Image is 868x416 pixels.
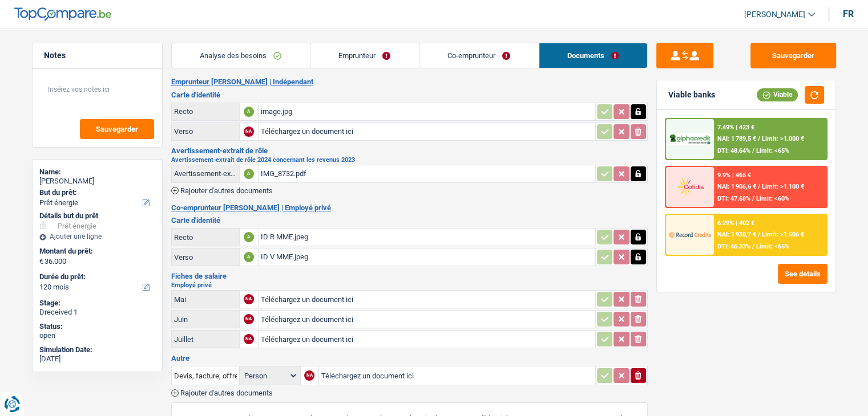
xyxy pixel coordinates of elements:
[174,233,237,242] div: Recto
[39,272,153,282] label: Durée du prêt:
[171,389,273,397] button: Rajouter d'autres documents
[39,331,155,340] div: open
[752,147,754,154] span: /
[171,354,648,362] h3: Autre
[717,183,756,190] span: NAI: 1 906,6 €
[717,243,750,250] span: DTI: 46.33%
[39,247,153,256] label: Montant du prêt:
[174,335,237,344] div: Juillet
[244,314,254,324] div: NA
[752,195,754,202] span: /
[539,43,647,68] a: Documents
[244,294,254,304] div: NA
[669,176,711,197] img: Cofidis
[419,43,539,68] a: Co-emprunteur
[171,217,648,224] h3: Carte d'identité
[717,135,756,142] span: NAI: 1 789,5 €
[80,119,154,139] button: Sauvegarder
[756,147,789,154] span: Limit: <65%
[261,165,593,182] div: IMG_8732.pdf
[39,177,155,186] div: [PERSON_NAME]
[39,299,155,308] div: Stage:
[171,203,648,213] h2: Co-emprunteur [PERSON_NAME] | Employé privé
[310,43,419,68] a: Emprunteur
[717,219,754,227] div: 6.29% | 402 €
[244,252,254,262] div: A
[174,107,237,116] div: Recto
[174,127,237,136] div: Verso
[171,157,648,163] h2: Avertissement-extrait de rôle 2024 concernant les revenus 2023
[762,135,804,142] span: Limit: >1.000 €
[717,195,750,202] span: DTI: 47.68%
[39,188,153,197] label: But du prêt:
[669,133,711,146] img: AlphaCredit
[174,253,237,262] div: Verso
[180,389,273,397] span: Rajouter d'autres documents
[39,308,155,317] div: Dreceived 1
[735,5,815,24] a: [PERSON_NAME]
[44,51,151,60] h5: Notes
[758,231,760,238] span: /
[174,169,237,178] div: Avertissement-extrait de rôle 2024 concernant les revenus 2023
[244,169,254,179] div: A
[171,91,648,99] h3: Carte d'identité
[244,107,254,117] div: A
[39,168,155,177] div: Name:
[39,257,43,266] span: €
[244,334,254,344] div: NA
[171,147,648,154] h3: Avertissement-extrait de rôle
[174,315,237,324] div: Juin
[762,183,804,190] span: Limit: >1.100 €
[14,7,111,21] img: TopCompare Logo
[96,125,138,133] span: Sauvegarder
[750,43,836,68] button: Sauvegarder
[261,248,593,266] div: ID V MME.jpeg
[717,124,754,131] div: 7.49% | 423 €
[669,224,711,245] img: Record Credits
[172,43,310,68] a: Analyse des besoins
[756,243,789,250] span: Limit: <65%
[304,370,314,381] div: NA
[717,172,751,179] div: 9.9% | 465 €
[171,282,648,288] h2: Employé privé
[261,229,593,246] div: ID R MME.jpeg
[171,187,273,194] button: Rajouter d'autres documents
[762,231,804,238] span: Limit: >1.506 €
[717,147,750,154] span: DTI: 48.64%
[244,127,254,137] div: NA
[244,232,254,242] div: A
[39,322,155,331] div: Status:
[758,183,760,190] span: /
[39,345,155,354] div: Simulation Date:
[171,272,648,280] h3: Fiches de salaire
[752,243,754,250] span: /
[778,264,827,284] button: See details
[843,9,854,19] div: fr
[756,195,789,202] span: Limit: <60%
[744,10,805,19] span: [PERSON_NAME]
[261,103,593,120] div: image.jpg
[171,78,648,87] h2: Emprunteur [PERSON_NAME] | Indépendant
[717,231,756,238] span: NAI: 1 938,7 €
[39,211,155,221] div: Détails but du prêt
[668,90,715,100] div: Viable banks
[758,135,760,142] span: /
[174,295,237,304] div: Mai
[757,88,798,101] div: Viable
[39,354,155,364] div: [DATE]
[39,233,155,240] div: Ajouter une ligne
[180,187,273,194] span: Rajouter d'autres documents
